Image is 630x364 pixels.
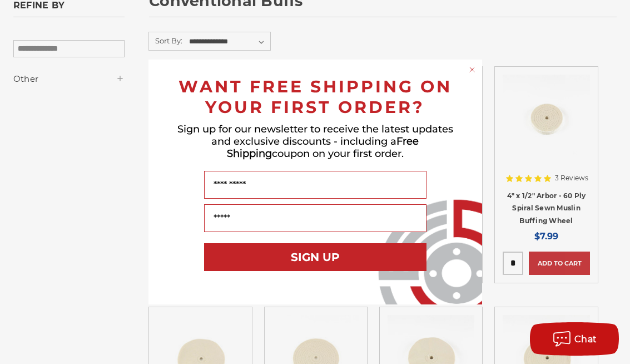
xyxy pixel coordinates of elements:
[204,243,426,271] button: SIGN UP
[178,76,452,117] span: WANT FREE SHIPPING ON YOUR FIRST ORDER?
[467,64,478,75] button: Close dialog
[574,334,597,345] span: Chat
[530,322,619,356] button: Chat
[177,123,453,160] span: Sign up for our newsletter to receive the latest updates and exclusive discounts - including a co...
[227,135,419,160] span: Free Shipping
